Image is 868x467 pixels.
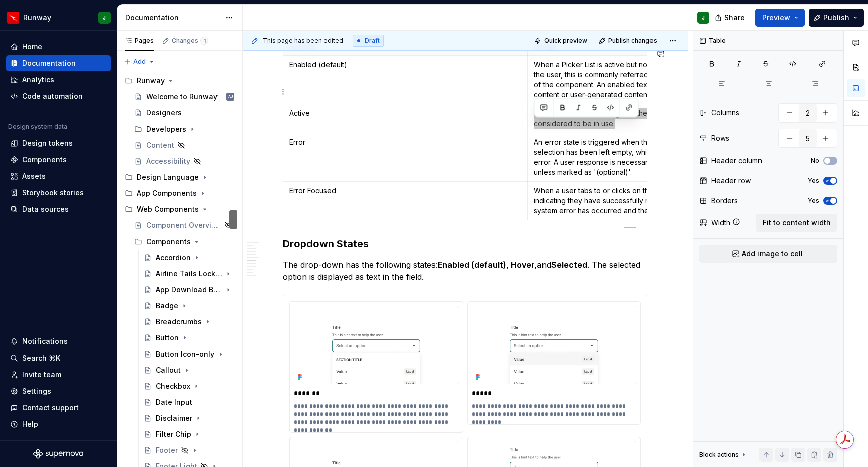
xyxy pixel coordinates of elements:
[140,362,238,378] a: Callout
[137,172,199,182] div: Design Language
[146,124,186,134] div: Developers
[551,260,587,270] strong: Selected
[711,218,730,228] div: Width
[6,135,111,151] a: Design tokens
[140,410,238,426] a: Disclaimer
[6,350,111,366] button: Search ⌘K
[699,448,748,462] div: Block actions
[6,367,111,383] a: Invite team
[140,442,238,458] a: Footer
[156,381,190,391] div: Checkbox
[699,245,837,263] button: Add image to cell
[137,188,197,198] div: App Components
[146,156,190,166] div: Accessibility
[289,108,521,119] p: Active
[130,153,238,169] a: Accessibility
[156,349,214,359] div: Button Icon-only
[762,13,790,23] span: Preview
[140,426,238,442] a: Filter Chip
[103,14,106,22] div: J
[121,201,238,217] div: Web Components
[534,108,767,129] p: When a user is interacting with the Picker List field, the field is considered to be in use.
[22,336,68,346] div: Notifications
[823,13,849,23] span: Publish
[140,266,238,282] a: Airline Tails Lockup
[156,413,192,423] div: Disclaimer
[809,9,864,27] button: Publish
[596,34,662,48] button: Publish changes
[130,217,238,234] a: Component Overview
[534,137,767,177] p: An error state is triggered when the user input is invalid or a required selection has been left ...
[711,156,762,166] div: Header column
[808,197,819,205] label: Yes
[534,186,767,216] p: When a user tabs to or clicks on the Picker List, it becomes focused, indicating they have succes...
[22,75,54,85] div: Analytics
[711,133,729,143] div: Rows
[6,185,111,201] a: Storybook stories
[228,92,233,102] div: AJ
[33,449,83,459] svg: Supernova Logo
[811,157,819,165] label: No
[140,330,238,346] a: Button
[22,188,84,198] div: Storybook stories
[156,285,222,295] div: App Download Button
[130,137,238,153] a: Content
[156,317,202,327] div: Breadcrumbs
[22,138,73,148] div: Design tokens
[8,123,67,131] div: Design system data
[156,397,192,407] div: Date Input
[156,365,181,375] div: Callout
[289,186,521,196] p: Error Focused
[711,176,751,186] div: Header row
[263,37,345,45] span: This page has been edited.
[23,13,51,23] div: Runway
[6,383,111,399] a: Settings
[156,253,191,263] div: Accordion
[22,204,69,214] div: Data sources
[808,177,819,185] label: Yes
[534,60,767,100] p: When a Picker List is active but not being directly interacted with by the user, this is commonly...
[742,249,803,259] span: Add image to cell
[365,37,380,45] span: Draft
[22,171,46,181] div: Assets
[146,108,182,118] div: Designers
[140,298,238,314] a: Badge
[156,269,222,279] div: Airline Tails Lockup
[283,259,647,283] p: The drop-down has the following states: and . The selected option is displayed as text in the field.
[2,7,115,28] button: RunwayJ
[22,370,61,380] div: Invite team
[146,92,218,102] div: Welcome to Runway
[133,58,146,66] span: Add
[146,140,174,150] div: Content
[146,237,191,247] div: Components
[755,9,805,27] button: Preview
[22,403,79,413] div: Contact support
[22,91,83,101] div: Code automation
[6,88,111,104] a: Code automation
[140,394,238,410] a: Date Input
[22,155,67,165] div: Components
[6,152,111,168] a: Components
[130,89,238,105] a: Welcome to RunwayAJ
[7,12,19,24] img: 6b187050-a3ed-48aa-8485-808e17fcee26.png
[710,9,751,27] button: Share
[146,220,221,230] div: Component Overview
[140,250,238,266] a: Accordion
[724,13,745,23] span: Share
[289,60,521,70] p: Enabled (default)
[6,400,111,416] button: Contact support
[6,39,111,55] a: Home
[130,121,238,137] div: Developers
[608,37,657,45] span: Publish changes
[22,58,76,68] div: Documentation
[172,37,208,45] div: Changes
[130,105,238,121] a: Designers
[140,378,238,394] a: Checkbox
[156,445,178,455] div: Footer
[22,42,42,52] div: Home
[121,169,238,185] div: Design Language
[121,55,158,69] button: Add
[156,333,179,343] div: Button
[289,137,521,147] p: Error
[22,419,38,429] div: Help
